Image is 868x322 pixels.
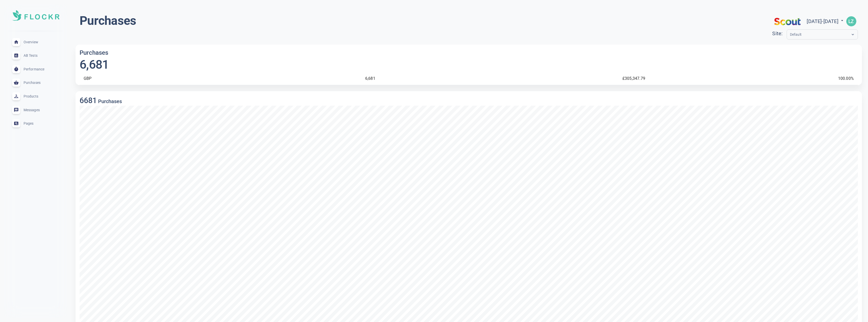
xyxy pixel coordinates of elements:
[4,76,67,90] a: Purchases
[80,13,136,28] h1: Purchases
[4,117,67,130] a: Pages
[4,62,67,76] a: Performance
[80,57,858,72] h1: 6,681
[80,72,220,85] td: GBP
[80,49,858,57] h4: Purchases
[4,103,67,117] a: Messages
[80,96,97,105] h3: 6681
[649,72,858,85] td: 100.00 %
[772,13,803,29] img: scouts
[97,98,122,104] h5: Purchases
[4,49,67,62] a: AB Tests
[4,35,67,49] a: Overview
[846,16,856,26] img: dd5fbd0abbcf46eb7e8e82a679c8394b
[12,10,59,21] img: Soft UI Logo
[220,72,379,85] td: 6,681
[379,72,649,85] td: £305,347.79
[772,29,786,38] div: Site:
[807,18,845,24] span: [DATE] - [DATE]
[4,89,67,103] a: Products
